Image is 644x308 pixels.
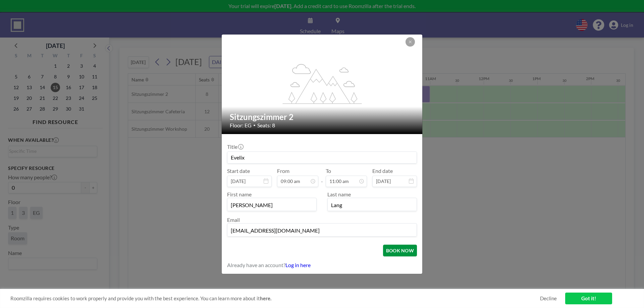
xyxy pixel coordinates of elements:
a: Got it! [565,293,612,304]
span: Already have an account? [227,262,285,268]
span: Roomzilla requires cookies to work properly and provide you with the best experience. You can lea... [10,295,540,302]
input: Email [227,225,417,236]
label: From [277,168,289,174]
span: Floor: EG [230,122,252,129]
a: Log in here [285,262,311,268]
a: Decline [540,295,557,302]
input: Guest reservation [227,152,417,163]
g: flex-grow: 1.2; [283,63,362,104]
label: Last name [327,191,351,197]
label: Title [227,143,243,150]
a: here. [260,295,271,301]
button: BOOK NOW [383,245,417,256]
span: • [253,123,256,128]
label: Email [227,217,240,223]
h2: Sitzungszimmer 2 [230,112,415,122]
input: Last name [328,199,417,211]
span: Seats: 8 [257,122,275,129]
label: First name [227,191,252,197]
label: Start date [227,168,250,174]
label: End date [372,168,393,174]
input: First name [227,199,316,211]
label: To [326,168,331,174]
span: - [321,170,323,185]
